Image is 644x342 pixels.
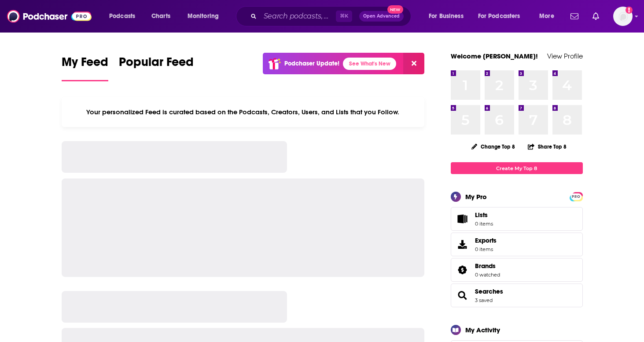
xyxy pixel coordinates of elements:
[454,238,471,251] span: Exports
[146,9,176,23] a: Charts
[181,9,230,23] button: open menu
[475,211,493,219] span: Lists
[451,207,583,231] a: Lists
[451,162,583,174] a: Create My Top 8
[151,10,170,22] span: Charts
[475,211,488,219] span: Lists
[475,287,503,295] a: Searches
[626,7,633,14] svg: Add a profile image
[244,6,420,26] div: Search podcasts, credits, & more...
[451,52,538,60] a: Welcome [PERSON_NAME]!
[539,10,554,22] span: More
[567,9,582,24] a: Show notifications dropdown
[475,272,500,278] a: 0 watched
[475,221,493,227] span: 0 items
[343,58,396,70] a: See What's New
[475,297,493,303] a: 3 saved
[589,9,603,24] a: Show notifications dropdown
[613,7,633,26] img: User Profile
[62,55,108,81] a: My Feed
[466,141,521,152] button: Change Top 8
[119,55,194,81] a: Popular Feed
[475,262,500,270] a: Brands
[475,246,497,252] span: 0 items
[103,9,147,23] button: open menu
[359,11,404,22] button: Open AdvancedNew
[475,236,497,244] span: Exports
[571,193,581,200] a: PRO
[284,60,339,67] p: Podchaser Update!
[454,264,471,276] a: Brands
[533,9,565,23] button: open menu
[62,55,108,75] span: My Feed
[336,11,352,22] span: ⌘ K
[613,7,633,26] button: Show profile menu
[451,258,583,282] span: Brands
[62,97,425,127] div: Your personalized Feed is curated based on the Podcasts, Creators, Users, and Lists that you Follow.
[547,52,583,60] a: View Profile
[119,55,194,75] span: Popular Feed
[260,9,336,23] input: Search podcasts, credits, & more...
[465,193,487,201] div: My Pro
[429,10,464,22] span: For Business
[363,14,400,18] span: Open Advanced
[387,5,403,14] span: New
[613,7,633,26] span: Logged in as mckenziesemrau
[188,10,219,22] span: Monitoring
[454,289,471,302] a: Searches
[423,9,475,23] button: open menu
[451,233,583,256] a: Exports
[475,262,496,270] span: Brands
[527,138,567,155] button: Share Top 8
[465,326,500,334] div: My Activity
[451,284,583,307] span: Searches
[7,8,92,25] img: Podchaser - Follow, Share and Rate Podcasts
[109,10,135,22] span: Podcasts
[472,9,533,23] button: open menu
[478,10,520,22] span: For Podcasters
[454,213,471,225] span: Lists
